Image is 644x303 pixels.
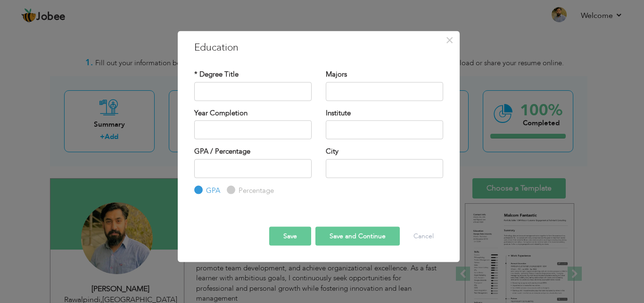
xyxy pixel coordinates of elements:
[326,69,347,79] label: Majors
[204,185,220,195] label: GPA
[194,40,443,54] h3: Education
[269,227,311,246] button: Save
[194,108,248,118] label: Year Completion
[194,147,250,156] label: GPA / Percentage
[442,32,457,47] button: Close
[326,147,339,156] label: City
[446,31,454,48] span: ×
[236,185,274,195] label: Percentage
[194,69,239,79] label: * Degree Title
[315,227,400,246] button: Save and Continue
[404,227,443,246] button: Cancel
[326,108,351,118] label: Institute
